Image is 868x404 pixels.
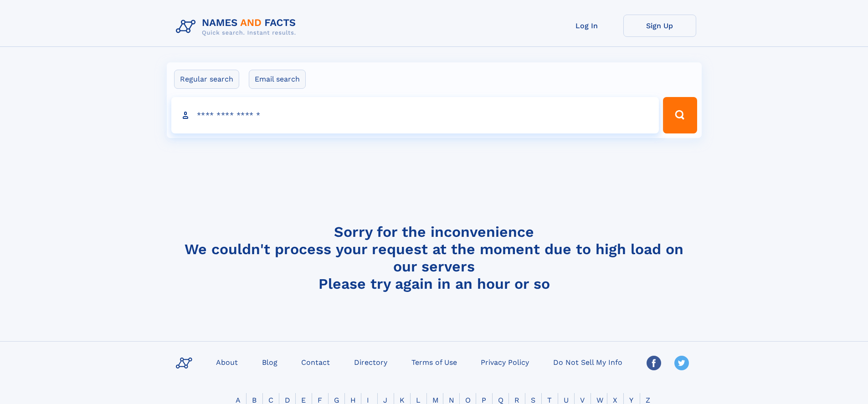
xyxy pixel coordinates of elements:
button: Search Button [663,97,697,133]
label: Email search [249,70,306,89]
input: search input [171,97,659,133]
h4: Sorry for the inconvenience We couldn't process your request at the moment due to high load on ou... [172,223,696,292]
label: Regular search [174,70,239,89]
img: Twitter [674,356,689,370]
a: Privacy Policy [477,355,533,368]
a: Contact [298,355,334,368]
a: Do Not Sell My Info [550,355,626,368]
a: Terms of Use [408,355,461,368]
a: Blog [258,355,281,368]
a: About [212,355,241,368]
a: Sign Up [623,15,696,37]
a: Log In [550,15,623,37]
img: Logo Names and Facts [172,15,303,39]
img: Facebook [647,356,661,370]
a: Directory [350,355,391,368]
